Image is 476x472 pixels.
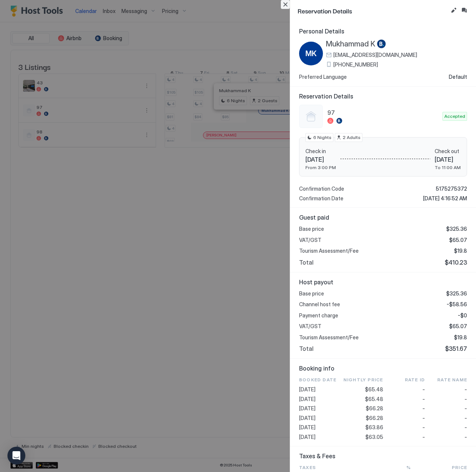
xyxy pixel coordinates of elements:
span: To 11:00 AM [435,165,461,170]
span: Reservation Details [298,6,448,15]
span: Channel host fee [299,301,340,308]
span: - [464,434,467,440]
span: - [422,434,425,440]
span: [DATE] [299,415,341,421]
span: Nightly Price [343,376,383,383]
span: Base price [299,226,324,232]
span: Check in [305,148,336,155]
span: 6 Nights [313,134,331,141]
div: Open Intercom Messenger [7,447,25,465]
span: Personal Details [299,28,467,35]
span: Base price [299,290,324,297]
span: Rate Name [437,376,467,383]
span: $63.86 [365,424,383,431]
span: [DATE] [299,434,341,440]
span: $325.36 [446,226,467,232]
span: [DATE] [305,156,336,163]
span: [PHONE_NUMBER] [333,61,378,68]
span: Taxes [299,464,355,471]
span: - [464,405,467,412]
span: [EMAIL_ADDRESS][DOMAIN_NAME] [333,52,417,58]
span: VAT/GST [299,237,321,243]
span: $65.07 [449,323,467,330]
span: $351.67 [445,345,467,352]
span: Total [299,259,314,266]
span: Mukhammad K [326,39,375,49]
span: Confirmation Date [299,195,343,202]
span: $19.8 [454,334,467,341]
span: -$0 [458,312,467,319]
span: Taxes & Fees [299,452,467,460]
span: $65.07 [449,237,467,243]
button: Inbox [460,6,469,15]
span: [DATE] [299,405,341,412]
span: Tourism Assessment/Fee [299,334,359,341]
span: $65.48 [365,386,383,393]
span: Price [452,464,467,471]
span: Host payout [299,278,467,286]
span: Guest paid [299,214,467,221]
span: $66.28 [366,415,383,421]
span: $66.28 [366,405,383,412]
span: Rate ID [405,376,425,383]
span: -$58.56 [447,301,467,308]
span: - [422,424,425,431]
span: 5175275372 [436,185,467,192]
span: [DATE] [299,386,341,393]
span: - [464,396,467,403]
span: - [422,405,425,412]
span: 97 [327,109,439,116]
span: - [464,424,467,431]
span: Booking info [299,365,467,372]
span: From 3:00 PM [305,165,336,170]
span: - [422,415,425,421]
span: $63.05 [365,434,383,440]
span: Accepted [444,113,465,120]
span: Reservation Details [299,93,467,100]
span: % [406,464,411,471]
span: [DATE] [299,424,341,431]
span: - [422,386,425,393]
span: $410.23 [445,259,467,266]
span: Check out [435,148,461,155]
span: Booked Date [299,376,341,383]
span: [DATE] [299,396,341,403]
span: - [464,386,467,393]
span: [DATE] 4:16:52 AM [423,195,467,202]
span: [DATE] [435,156,461,163]
span: $65.48 [365,396,383,403]
span: - [464,415,467,421]
span: Default [449,74,467,80]
span: - [422,396,425,403]
span: Tourism Assessment/Fee [299,248,359,254]
span: Preferred Language [299,74,347,80]
span: Payment charge [299,312,338,319]
span: MK [305,48,317,59]
span: VAT/GST [299,323,321,330]
button: Edit reservation [449,6,458,15]
span: Confirmation Code [299,185,344,192]
span: $325.36 [446,290,467,297]
span: Total [299,345,314,352]
span: $19.8 [454,248,467,254]
span: 2 Adults [343,134,361,141]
